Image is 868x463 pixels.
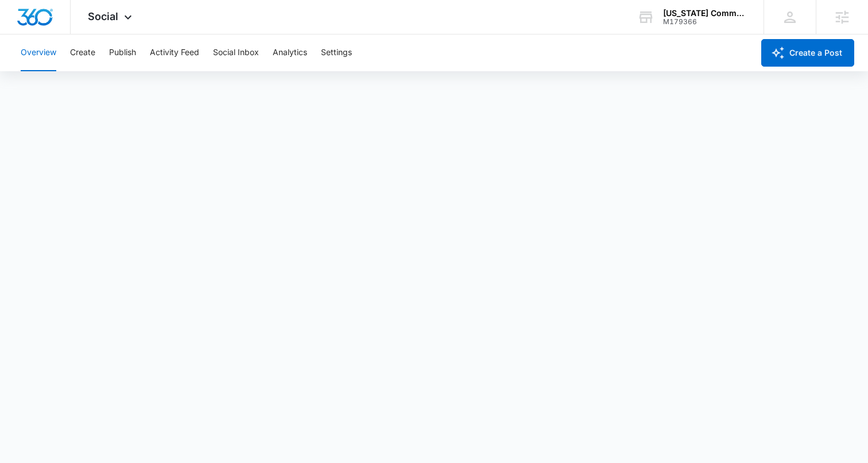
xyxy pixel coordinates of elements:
[70,34,95,71] button: Create
[663,18,747,26] div: account id
[88,10,118,22] span: Social
[273,34,307,71] button: Analytics
[663,9,747,18] div: account name
[21,34,56,71] button: Overview
[761,39,854,67] button: Create a Post
[213,34,259,71] button: Social Inbox
[321,34,352,71] button: Settings
[150,34,199,71] button: Activity Feed
[109,34,136,71] button: Publish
